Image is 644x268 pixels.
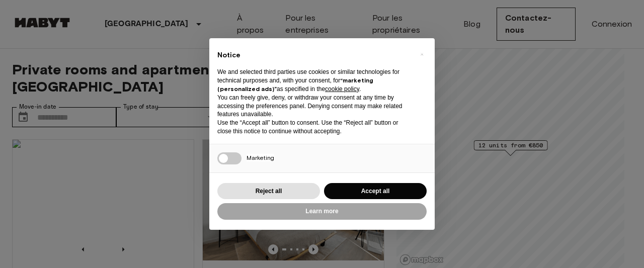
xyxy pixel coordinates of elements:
strong: “marketing (personalized ads)” [217,76,373,93]
button: Learn more [217,203,427,220]
p: We and selected third parties use cookies or similar technologies for technical purposes and, wit... [217,68,411,93]
p: Use the “Accept all” button to consent. Use the “Reject all” button or close this notice to conti... [217,119,411,136]
button: Accept all [324,183,427,200]
a: cookie policy [325,85,359,93]
h2: Notice [217,50,411,60]
p: You can freely give, deny, or withdraw your consent at any time by accessing the preferences pane... [217,94,411,119]
span: Marketing [247,154,274,161]
span: × [420,48,424,60]
button: Close this notice [414,46,430,62]
button: Reject all [217,183,320,200]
